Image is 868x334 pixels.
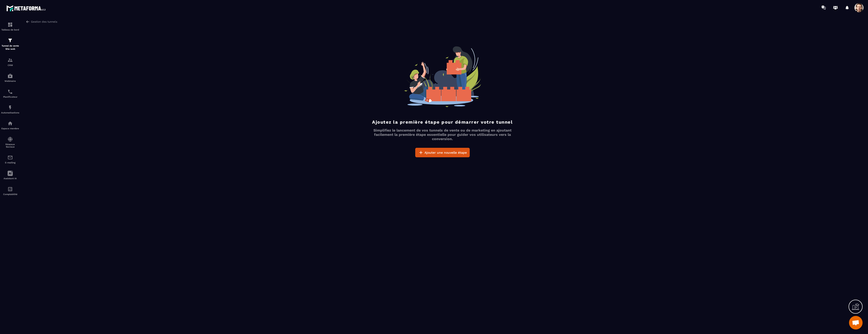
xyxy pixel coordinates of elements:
[849,316,863,329] div: Open chat
[1,193,19,195] p: Comptabilité
[26,20,30,24] img: arrow
[1,34,19,54] a: formationformationTunnel de vente Site web
[1,161,19,164] p: E-mailing
[1,86,19,101] a: schedulerschedulerPlanificateur
[7,57,13,63] img: formation
[7,89,13,94] img: scheduler
[1,70,19,86] a: automationsautomationsWebinaire
[425,150,467,155] span: Ajouter une nouvelle étape
[7,22,13,27] img: formation
[369,128,516,141] p: Simplifiez le lancement de vos tunnels de vente ou de marketing en ajoutant facilement la premièr...
[1,80,19,82] p: Webinaire
[1,151,19,167] a: emailemailE-mailing
[7,73,13,79] img: automations
[415,148,470,157] button: Ajouter une nouvelle étape
[7,186,13,192] img: accountant
[7,38,13,43] img: formation
[1,111,19,114] p: Automatisations
[6,4,47,12] img: logo
[1,54,19,70] a: formationformationCRM
[1,167,19,183] a: Assistant IA
[1,117,19,133] a: automationsautomationsEspace membre
[404,46,481,107] img: empty-funnel-bg.aa6bca90.svg
[1,96,19,98] p: Planificateur
[369,119,516,125] h4: Ajoutez la première étape pour démarrer votre tunnel
[7,136,13,142] img: social-network
[1,143,19,148] p: Réseaux Sociaux
[1,64,19,66] p: CRM
[1,101,19,117] a: automationsautomationsAutomatisations
[1,28,19,31] p: Tableau de bord
[1,19,19,34] a: formationformationTableau de bord
[1,127,19,130] p: Espace membre
[1,183,19,199] a: accountantaccountantComptabilité
[1,177,19,180] p: Assistant IA
[7,155,13,160] img: email
[1,133,19,151] a: social-networksocial-networkRéseaux Sociaux
[7,121,13,126] img: automations
[26,20,57,24] a: Gestion des tunnels
[1,44,19,51] p: Tunnel de vente Site web
[7,105,13,110] img: automations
